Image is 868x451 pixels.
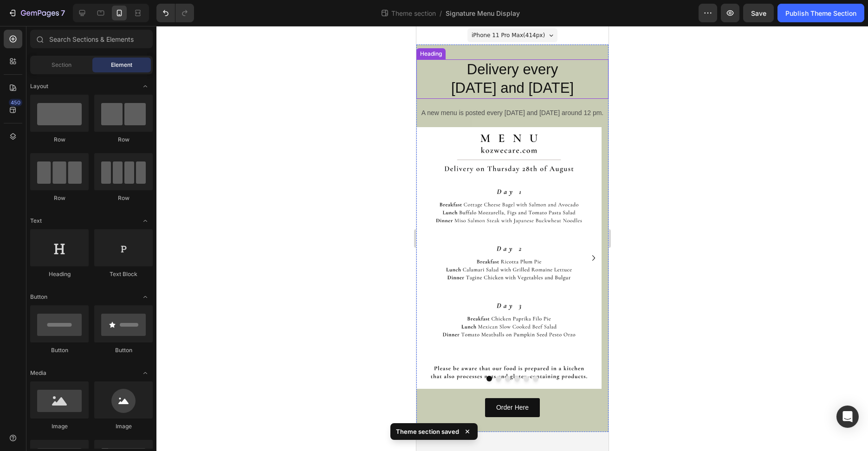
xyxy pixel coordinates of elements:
[446,8,520,18] span: Signature Menu Display
[777,4,864,22] button: Publish Theme Section
[30,270,89,278] div: Heading
[138,366,153,380] span: Toggle open
[9,99,22,106] div: 450
[94,346,153,354] div: Button
[94,135,153,144] div: Row
[4,4,69,22] button: 7
[156,4,194,22] div: Undo/Redo
[111,61,132,69] span: Element
[416,26,609,451] iframe: Design area
[743,4,774,22] button: Save
[61,7,65,19] p: 7
[396,427,459,436] p: Theme section saved
[94,194,153,202] div: Row
[30,346,89,354] div: Button
[30,194,89,202] div: Row
[138,79,153,94] span: Toggle open
[30,293,47,301] span: Button
[836,406,859,428] div: Open Intercom Messenger
[30,369,46,377] span: Media
[138,290,153,304] span: Toggle open
[30,422,89,431] div: Image
[30,135,89,144] div: Row
[52,61,71,69] span: Section
[138,213,153,228] span: Toggle open
[440,8,442,18] span: /
[30,217,42,225] span: Text
[389,8,438,18] span: Theme section
[751,9,766,17] span: Save
[785,8,856,18] div: Publish Theme Section
[94,422,153,431] div: Image
[30,82,48,90] span: Layout
[94,270,153,278] div: Text Block
[30,30,153,48] input: Search Sections & Elements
